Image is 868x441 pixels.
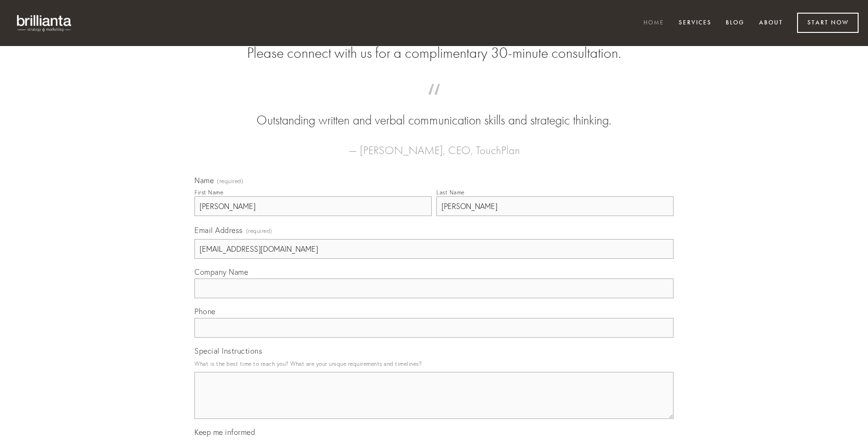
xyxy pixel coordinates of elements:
[753,15,789,31] a: About
[194,357,674,370] p: What is the best time to reach you? What are your unique requirements and timelines?
[209,130,659,160] figcaption: — [PERSON_NAME], CEO, TouchPlan
[720,15,751,31] a: Blog
[673,15,718,31] a: Services
[209,93,659,130] blockquote: Outstanding written and verbal communication skills and strategic thinking.
[194,189,223,196] div: First Name
[637,15,670,31] a: Home
[194,225,243,235] span: Email Address
[209,93,659,111] span: “
[217,178,243,184] span: (required)
[9,9,80,37] img: brillianta - research, strategy, marketing
[194,176,214,185] span: Name
[797,13,859,33] a: Start Now
[194,427,255,437] span: Keep me informed
[246,224,272,237] span: (required)
[194,346,262,356] span: Special Instructions
[436,189,465,196] div: Last Name
[194,44,674,62] h2: Please connect with us for a complimentary 30-minute consultation.
[194,307,216,316] span: Phone
[194,267,248,277] span: Company Name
